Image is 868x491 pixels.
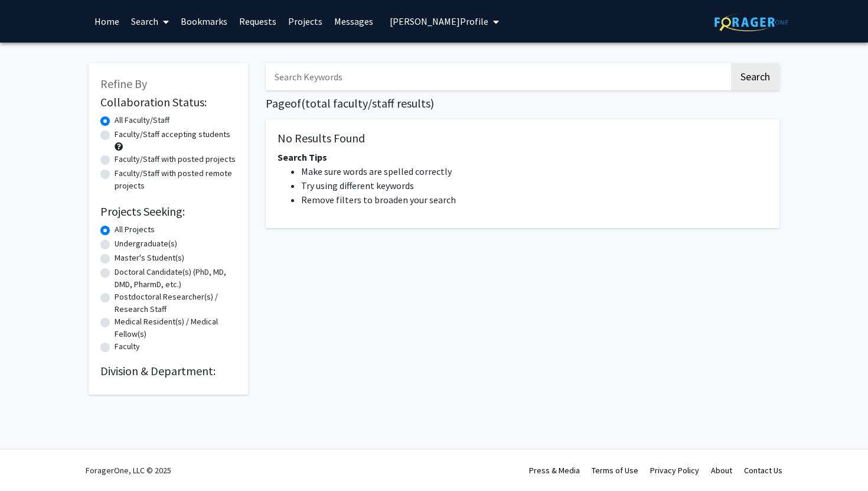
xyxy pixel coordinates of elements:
span: [PERSON_NAME] Profile [390,15,488,27]
h2: Collaboration Status: [100,95,236,109]
nav: Page navigation [266,240,779,267]
li: Remove filters to broaden your search [301,193,768,207]
h2: Projects Seeking: [100,204,236,219]
a: Messages [328,1,379,42]
li: Try using different keywords [301,178,768,193]
label: Postdoctoral Researcher(s) / Research Staff [115,291,236,316]
label: All Projects [115,223,155,236]
a: Press & Media [529,465,580,476]
a: About [711,465,732,476]
div: ForagerOne, LLC © 2025 [86,450,171,491]
h1: Page of ( total faculty/staff results) [266,96,779,110]
span: Refine By [100,76,147,91]
label: All Faculty/Staff [115,114,169,126]
label: Faculty/Staff with posted remote projects [115,167,236,192]
label: Faculty [115,340,140,353]
label: Faculty/Staff with posted projects [115,153,236,165]
label: Doctoral Candidate(s) (PhD, MD, DMD, PharmD, etc.) [115,266,236,291]
a: Privacy Policy [650,465,699,476]
img: ForagerOne Logo [714,13,788,31]
a: Requests [233,1,282,42]
label: Master's Student(s) [115,252,184,264]
label: Medical Resident(s) / Medical Fellow(s) [115,316,236,340]
label: Undergraduate(s) [115,238,177,250]
a: Bookmarks [175,1,233,42]
span: Search Tips [278,151,327,163]
label: Faculty/Staff accepting students [115,128,230,141]
li: Make sure words are spelled correctly [301,164,768,178]
a: Search [125,1,175,42]
input: Search Keywords [266,63,729,90]
a: Terms of Use [592,465,638,476]
a: Home [89,1,125,42]
a: Projects [282,1,328,42]
h2: Division & Department: [100,364,236,378]
a: Contact Us [744,465,782,476]
button: Search [731,63,779,90]
h5: No Results Found [278,131,768,145]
